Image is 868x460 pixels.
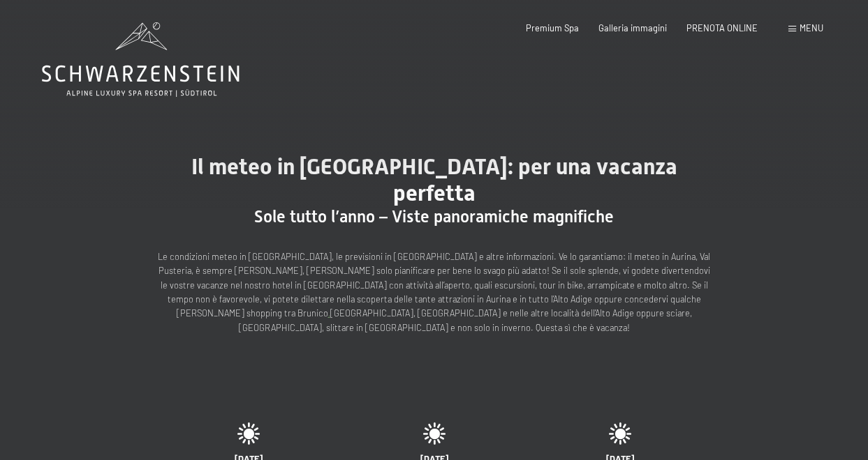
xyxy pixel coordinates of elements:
[800,22,823,33] span: Menu
[598,22,667,33] a: Galleria immagini
[328,307,330,319] a: ,
[191,153,677,206] span: Il meteo in [GEOGRAPHIC_DATA]: per una vacanza perfetta
[526,22,579,33] a: Premium Spa
[254,207,614,227] span: Sole tutto l’anno – Viste panoramiche magnifiche
[686,22,758,33] a: PRENOTA ONLINE
[155,250,714,335] p: Le condizioni meteo in [GEOGRAPHIC_DATA], le previsioni in [GEOGRAPHIC_DATA] e altre informazioni...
